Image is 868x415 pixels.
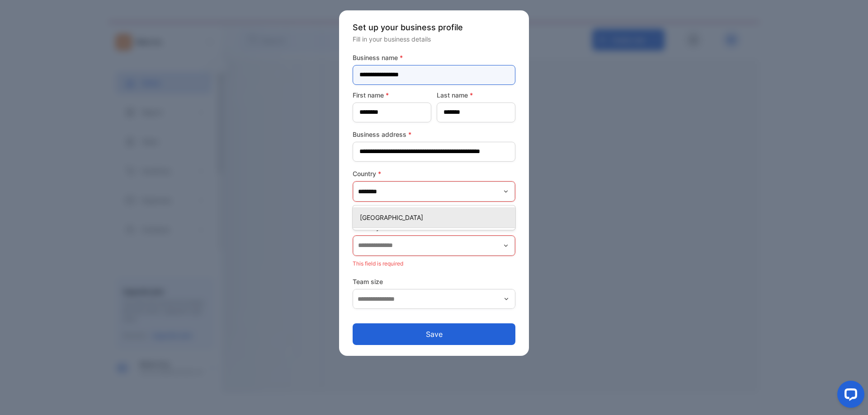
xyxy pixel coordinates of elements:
[353,277,515,286] label: Team size
[353,130,515,139] label: Business address
[353,90,431,100] label: First name
[353,53,515,62] label: Business name
[353,21,515,33] p: Set up your business profile
[353,34,515,44] p: Fill in your business details
[353,258,515,270] p: This field is required
[353,323,515,345] button: Save
[830,377,868,415] iframe: LiveChat chat widget
[437,90,515,100] label: Last name
[353,169,515,178] label: Country
[360,213,512,222] p: [GEOGRAPHIC_DATA]
[353,204,515,215] p: This field is required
